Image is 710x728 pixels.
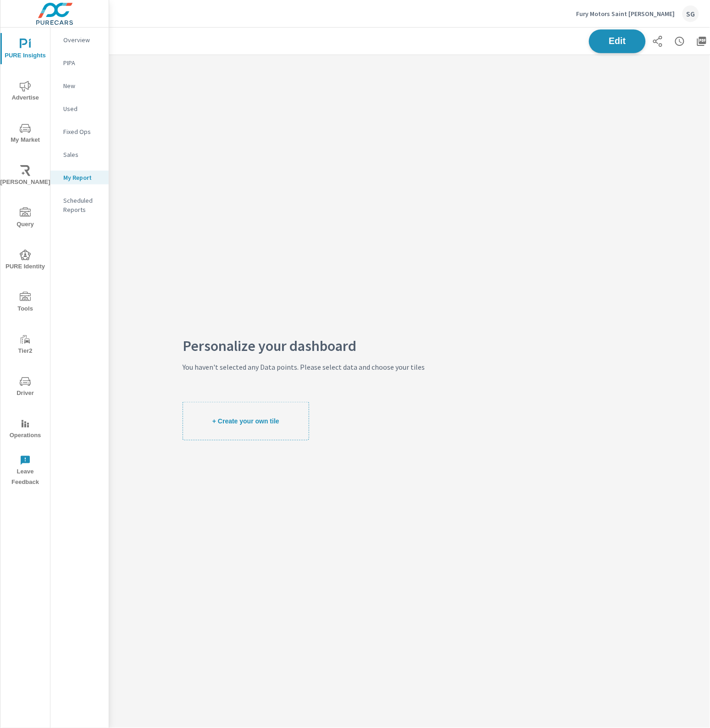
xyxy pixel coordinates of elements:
[682,6,699,22] div: SG
[3,207,47,230] span: Query
[50,171,109,184] div: My Report
[3,250,47,272] span: PURE Identity
[212,417,279,425] span: + Create your own tile
[649,32,667,50] button: Share Report
[63,58,101,67] p: PIPA
[599,37,636,45] span: Edit
[50,79,109,93] div: New
[63,81,101,90] p: New
[50,148,109,161] div: Sales
[63,196,101,214] p: Scheduled Reports
[63,35,101,44] p: Overview
[63,173,101,182] p: My Report
[0,28,50,492] div: nav menu
[50,56,109,70] div: PIPA
[577,10,675,18] p: Fury Motors Saint [PERSON_NAME]
[3,292,47,314] span: Tools
[3,455,47,488] span: Leave Feedback
[183,341,425,361] span: Personalize your dashboard
[3,123,47,145] span: My Market
[63,127,101,136] p: Fixed Ops
[63,150,101,159] p: Sales
[50,102,109,116] div: Used
[589,29,646,53] button: Edit
[3,81,47,103] span: Advertise
[3,334,47,356] span: Tier2
[183,402,309,440] button: + Create your own tile
[50,125,109,139] div: Fixed Ops
[3,418,47,441] span: Operations
[183,361,425,402] span: You haven't selected any Data points. Please select data and choose your tiles
[50,194,109,217] div: Scheduled Reports
[3,39,47,61] span: PURE Insights
[50,33,109,47] div: Overview
[3,376,47,399] span: Driver
[3,165,47,188] span: [PERSON_NAME]
[63,104,101,113] p: Used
